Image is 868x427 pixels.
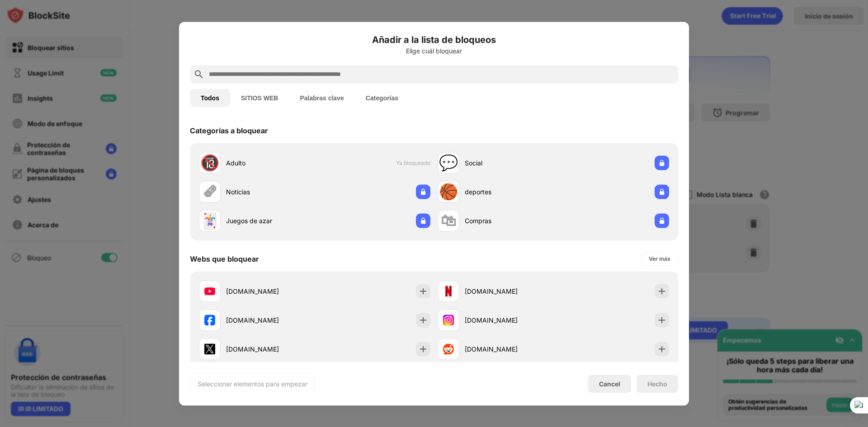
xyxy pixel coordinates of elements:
div: Webs que bloquear [190,254,259,263]
div: Categorías a bloquear [190,126,268,135]
div: 🏀 [439,183,458,201]
div: 🗞 [202,183,217,201]
div: [DOMAIN_NAME] [226,286,315,296]
button: Todos [190,89,230,107]
div: [DOMAIN_NAME] [465,344,553,354]
div: Social [465,158,553,168]
div: deportes [465,187,553,197]
div: 🛍 [441,211,456,230]
div: Noticias [226,187,315,197]
div: Adulto [226,158,315,168]
span: Ya bloqueado [396,160,430,166]
img: favicons [443,314,454,325]
div: [DOMAIN_NAME] [465,286,553,296]
div: 💬 [439,154,458,172]
button: Categorías [355,89,409,107]
div: 🔞 [200,154,219,172]
img: favicons [443,286,454,296]
div: Seleccionar elementos para empezar [198,379,307,388]
h6: Añadir a la lista de bloqueos [190,33,678,46]
img: favicons [204,314,215,325]
img: favicons [204,343,215,354]
div: 🃏 [200,211,219,230]
button: SITIOS WEB [230,89,289,107]
img: favicons [204,286,215,296]
img: search.svg [193,69,204,80]
div: Compras [465,216,553,225]
img: favicons [443,343,454,354]
div: Cancel [599,380,620,388]
div: Juegos de azar [226,216,315,225]
button: Palabras clave [289,89,354,107]
div: [DOMAIN_NAME] [226,315,315,325]
div: [DOMAIN_NAME] [226,344,315,354]
div: [DOMAIN_NAME] [465,315,553,325]
div: Elige cuál bloquear [190,47,678,54]
div: Hecho [647,380,667,387]
div: Ver más [649,254,670,263]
